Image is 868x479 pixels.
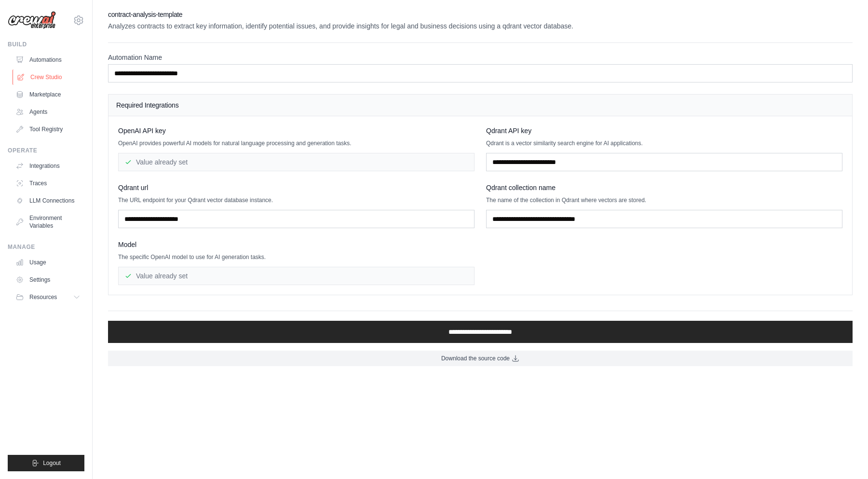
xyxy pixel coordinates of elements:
[29,293,57,301] span: Resources
[13,69,85,85] a: Crew Studio
[43,459,61,467] span: Logout
[12,122,84,137] a: Tool Registry
[118,153,475,171] div: Value already set
[441,355,510,362] span: Download the source code
[12,52,84,68] a: Automations
[116,100,844,110] h4: Required Integrations
[12,193,84,208] a: LLM Connections
[12,272,84,287] a: Settings
[12,87,84,102] a: Marketplace
[118,253,475,261] p: The specific OpenAI model to use for AI generation tasks.
[8,147,84,154] div: Operate
[12,255,84,270] a: Usage
[108,351,853,366] a: Download the source code
[108,21,853,31] p: Analyzes contracts to extract key information, identify potential issues, and provide insights fo...
[118,240,136,249] span: Model
[8,11,56,29] img: Logo
[12,104,84,120] a: Agents
[486,196,842,204] p: The name of the collection in Qdrant where vectors are stored.
[118,139,475,147] p: OpenAI provides powerful AI models for natural language processing and generation tasks.
[12,210,84,233] a: Environment Variables
[8,41,84,48] div: Build
[486,126,531,136] span: Qdrant API key
[118,183,148,192] span: Qdrant url
[108,53,853,62] label: Automation Name
[8,243,84,251] div: Manage
[108,10,853,19] h2: contract-analysis-template
[486,183,556,192] span: Qdrant collection name
[8,455,84,471] button: Logout
[118,267,475,285] div: Value already set
[118,126,166,136] span: OpenAI API key
[486,139,842,147] p: Qdrant is a vector similarity search engine for AI applications.
[12,158,84,174] a: Integrations
[12,289,84,305] button: Resources
[12,176,84,191] a: Traces
[118,196,475,204] p: The URL endpoint for your Qdrant vector database instance.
